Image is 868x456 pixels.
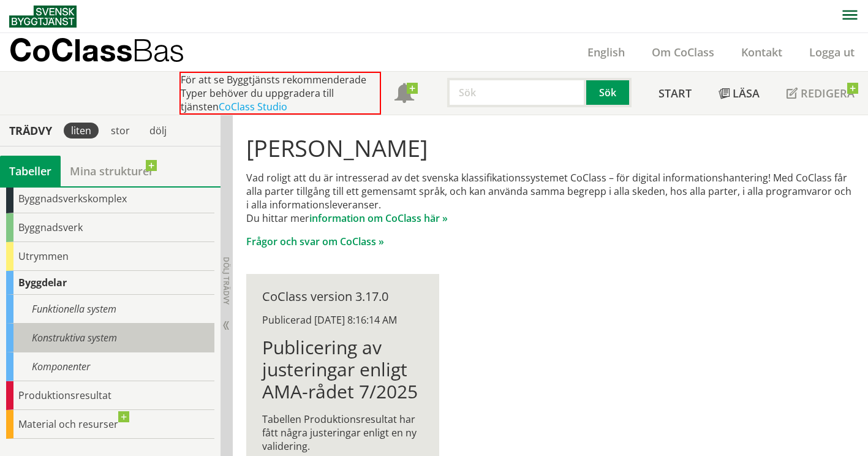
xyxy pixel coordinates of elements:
a: CoClass Studio [219,100,287,113]
div: Byggnadsverkskomplex [6,184,214,213]
a: Kontakt [728,45,796,59]
span: Dölj trädvy [221,257,232,305]
div: För att se Byggtjänsts rekommenderade Typer behöver du uppgradera till tjänsten [179,72,381,115]
p: Tabellen Produktionsresultat har fått några justeringar enligt en ny validering. [262,412,423,453]
span: Notifikationer [394,85,414,104]
span: Start [659,86,692,101]
a: CoClassBas [9,33,211,71]
div: Konstruktiva system [6,324,214,352]
h1: [PERSON_NAME] [246,134,854,161]
p: CoClass [9,43,184,57]
span: Bas [132,32,184,68]
div: Trädvy [2,124,59,137]
img: Svensk Byggtjänst [9,6,77,28]
div: Material och resurser [6,410,214,439]
div: Produktionsresultat [6,381,214,410]
p: Vad roligt att du är intresserad av det svenska klassifikationssystemet CoClass – för digital inf... [246,171,854,225]
div: Utrymmen [6,242,214,271]
a: Redigera [773,72,868,115]
div: Komponenter [6,352,214,381]
a: Logga ut [796,45,868,59]
span: Redigera [801,86,855,101]
div: Funktionella system [6,295,214,324]
a: information om CoClass här » [309,211,448,225]
input: Sök [447,78,586,107]
a: Mina strukturer [61,156,163,186]
a: Start [645,72,705,115]
span: Läsa [733,86,760,101]
a: Läsa [705,72,773,115]
div: CoClass version 3.17.0 [262,290,423,303]
div: Byggnadsverk [6,213,214,242]
a: Frågor och svar om CoClass » [246,235,384,248]
h1: Publicering av justeringar enligt AMA-rådet 7/2025 [262,336,423,403]
a: Om CoClass [638,45,728,59]
div: Byggdelar [6,271,214,295]
div: Publicerad [DATE] 8:16:14 AM [262,313,423,327]
a: English [574,45,638,59]
div: dölj [142,123,174,139]
button: Sök [586,78,632,107]
div: liten [64,123,99,139]
div: stor [104,123,137,139]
